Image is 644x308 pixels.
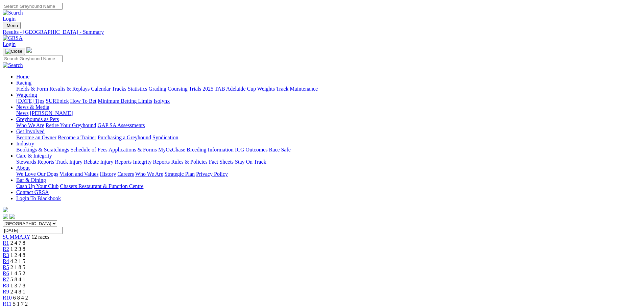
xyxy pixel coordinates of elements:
[3,277,9,282] a: R7
[16,98,44,104] a: [DATE] Tips
[3,295,12,301] a: R10
[16,110,28,116] a: News
[16,183,641,189] div: Bar & Dining
[91,86,111,92] a: Calendar
[10,270,25,276] span: 1 4 5 2
[3,283,9,288] span: R8
[133,159,170,165] a: Integrity Reports
[5,49,22,54] img: Close
[16,98,641,104] div: Wagering
[257,86,275,92] a: Weights
[3,214,8,219] img: facebook.svg
[3,62,23,68] img: Search
[16,116,59,122] a: Greyhounds as Pets
[187,147,234,152] a: Breeding Information
[109,147,157,152] a: Applications & Forms
[112,86,126,92] a: Tracks
[3,55,63,62] input: Search
[152,135,178,140] a: Syndication
[16,189,49,195] a: Contact GRSA
[3,264,9,270] a: R5
[3,240,9,246] a: R1
[202,86,256,92] a: 2025 TAB Adelaide Cup
[16,122,44,128] a: Who We Are
[153,98,170,104] a: Isolynx
[16,171,641,177] div: About
[149,86,166,92] a: Grading
[3,270,9,276] span: R6
[3,29,641,35] div: Results - [GEOGRAPHIC_DATA] - Summary
[100,159,132,165] a: Injury Reports
[10,289,25,294] span: 2 4 8 1
[10,240,25,246] span: 2 4 7 8
[3,3,63,10] input: Search
[16,153,52,159] a: Care & Integrity
[16,147,641,153] div: Industry
[276,86,318,92] a: Track Maintenance
[10,277,25,282] span: 5 8 4 1
[3,48,25,55] button: Toggle navigation
[3,35,23,41] img: GRSA
[235,147,267,152] a: ICG Outcomes
[168,86,188,92] a: Coursing
[49,86,90,92] a: Results & Replays
[16,110,641,116] div: News & Media
[3,10,23,16] img: Search
[3,301,11,307] a: R11
[10,246,25,252] span: 1 2 3 8
[7,23,18,28] span: Menu
[3,252,9,258] a: R3
[235,159,266,165] a: Stay On Track
[16,128,45,134] a: Get Involved
[3,207,8,212] img: logo-grsa-white.png
[59,171,98,177] a: Vision and Values
[3,234,30,240] a: SUMMARY
[16,92,37,98] a: Wagering
[3,258,9,264] a: R4
[16,171,58,177] a: We Love Our Dogs
[10,252,25,258] span: 1 2 4 8
[13,301,28,307] span: 5 1 7 2
[26,47,32,53] img: logo-grsa-white.png
[3,246,9,252] a: R2
[16,141,34,146] a: Industry
[128,86,147,92] a: Statistics
[16,183,58,189] a: Cash Up Your Club
[16,135,641,141] div: Get Involved
[16,159,54,165] a: Stewards Reports
[16,74,29,79] a: Home
[16,195,61,201] a: Login To Blackbook
[98,135,151,140] a: Purchasing a Greyhound
[16,177,46,183] a: Bar & Dining
[70,98,97,104] a: How To Bet
[189,86,201,92] a: Trials
[3,289,9,294] span: R9
[16,147,69,152] a: Bookings & Scratchings
[269,147,290,152] a: Race Safe
[46,98,69,104] a: SUREpick
[55,159,99,165] a: Track Injury Rebate
[31,234,49,240] span: 12 races
[158,147,185,152] a: MyOzChase
[16,80,31,86] a: Racing
[165,171,195,177] a: Strategic Plan
[135,171,163,177] a: Who We Are
[16,86,641,92] div: Racing
[60,183,143,189] a: Chasers Restaurant & Function Centre
[16,135,56,140] a: Become an Owner
[209,159,234,165] a: Fact Sheets
[3,41,16,47] a: Login
[16,159,641,165] div: Care & Integrity
[16,122,641,128] div: Greyhounds as Pets
[70,147,107,152] a: Schedule of Fees
[10,258,25,264] span: 4 2 1 5
[98,122,145,128] a: GAP SA Assessments
[10,264,25,270] span: 2 1 8 5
